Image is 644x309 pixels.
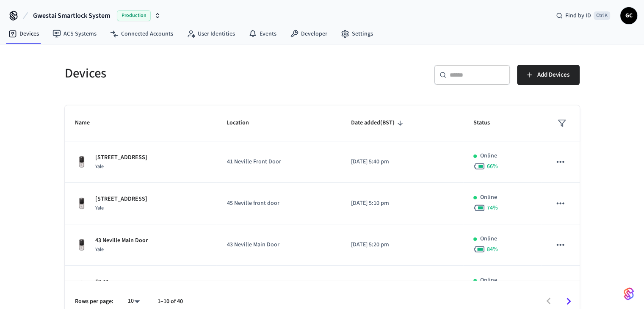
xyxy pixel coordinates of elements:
[227,116,260,130] span: Location
[487,162,498,171] span: 66 %
[480,235,497,243] p: Online
[283,26,334,41] a: Developer
[480,276,497,285] p: Online
[549,8,617,23] div: Find by IDCtrl K
[334,26,380,41] a: Settings
[158,297,183,306] p: 1–10 of 40
[124,295,144,307] div: 10
[95,204,104,212] span: Yale
[620,7,637,24] button: GC
[65,65,317,82] h5: Devices
[75,155,88,169] img: Yale Assure Touchscreen Wifi Smart Lock, Satin Nickel, Front
[103,26,180,41] a: Connected Accounts
[537,69,569,80] span: Add Devices
[75,238,88,252] img: Yale Assure Touchscreen Wifi Smart Lock, Satin Nickel, Front
[565,11,591,20] span: Find by ID
[180,26,242,41] a: User Identities
[487,245,498,254] span: 84 %
[227,240,331,249] p: 43 Neville Main Door
[2,26,46,41] a: Devices
[473,116,501,130] span: Status
[75,297,113,306] p: Rows per page:
[75,116,101,130] span: Name
[95,153,147,162] p: [STREET_ADDRESS]
[351,116,406,130] span: Date added(BST)
[480,193,497,202] p: Online
[117,10,151,21] span: Production
[594,11,610,20] span: Ctrl K
[75,280,88,293] img: Yale Assure Touchscreen Wifi Smart Lock, Satin Nickel, Front
[95,246,104,253] span: Yale
[227,199,331,208] p: 45 Neville front door
[621,8,636,23] span: GC
[46,26,103,41] a: ACS Systems
[351,199,453,208] p: [DATE] 5:10 pm
[95,163,104,170] span: Yale
[517,65,580,85] button: Add Devices
[351,157,453,166] p: [DATE] 5:40 pm
[95,278,108,287] p: F2 43
[487,204,498,212] span: 74 %
[75,197,88,210] img: Yale Assure Touchscreen Wifi Smart Lock, Satin Nickel, Front
[227,157,331,166] p: 41 Neville Front Door
[624,287,634,301] img: SeamLogoGradient.69752ec5.svg
[95,195,147,204] p: [STREET_ADDRESS]
[351,240,453,249] p: [DATE] 5:20 pm
[33,11,110,21] span: Gwestai Smartlock System
[242,26,283,41] a: Events
[480,152,497,160] p: Online
[95,236,148,245] p: 43 Neville Main Door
